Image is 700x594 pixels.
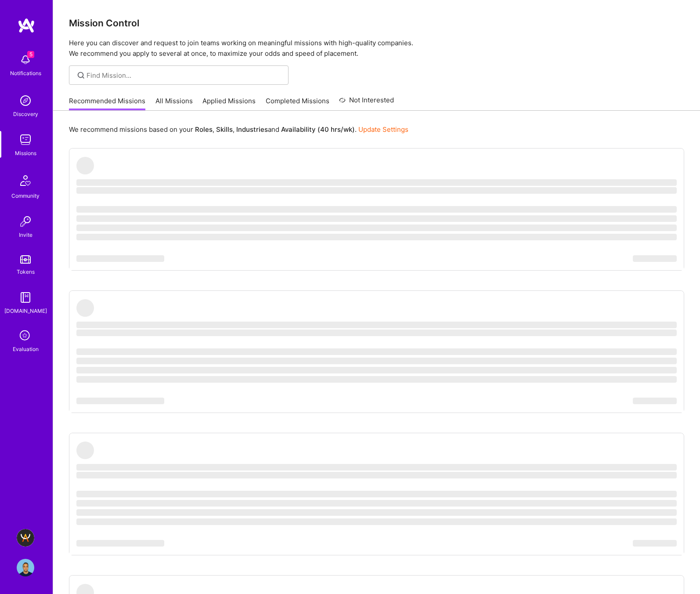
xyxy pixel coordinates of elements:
[11,191,40,200] div: Community
[27,51,34,58] span: 5
[14,529,36,547] a: A.Team - Grow A.Team's Community & Demand
[87,71,282,80] input: Find Mission...
[17,267,35,276] div: Tokens
[15,148,36,158] div: Missions
[18,18,35,33] img: logo
[358,125,408,134] a: Update Settings
[13,344,39,354] div: Evaluation
[10,69,41,78] div: Notifications
[4,306,47,315] div: [DOMAIN_NAME]
[17,213,34,230] img: Invite
[266,96,329,111] a: Completed Missions
[202,96,256,111] a: Applied Missions
[13,109,38,119] div: Discovery
[15,170,36,191] img: Community
[17,131,34,148] img: teamwork
[14,559,36,576] a: User Avatar
[281,125,355,134] b: Availability (40 hrs/wk)
[17,328,34,344] i: icon SelectionTeam
[195,125,213,134] b: Roles
[76,70,86,80] i: icon SearchGrey
[17,92,34,109] img: discovery
[17,529,34,547] img: A.Team - Grow A.Team's Community & Demand
[216,125,233,134] b: Skills
[17,51,34,69] img: bell
[20,255,31,264] img: tokens
[69,38,684,59] p: Here you can discover and request to join teams working on meaningful missions with high-quality ...
[155,96,193,111] a: All Missions
[69,96,145,111] a: Recommended Missions
[69,125,408,134] p: We recommend missions based on your , , and .
[19,230,32,239] div: Invite
[17,289,34,306] img: guide book
[69,18,684,29] h3: Mission Control
[17,559,34,576] img: User Avatar
[236,125,268,134] b: Industries
[339,95,394,111] a: Not Interested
